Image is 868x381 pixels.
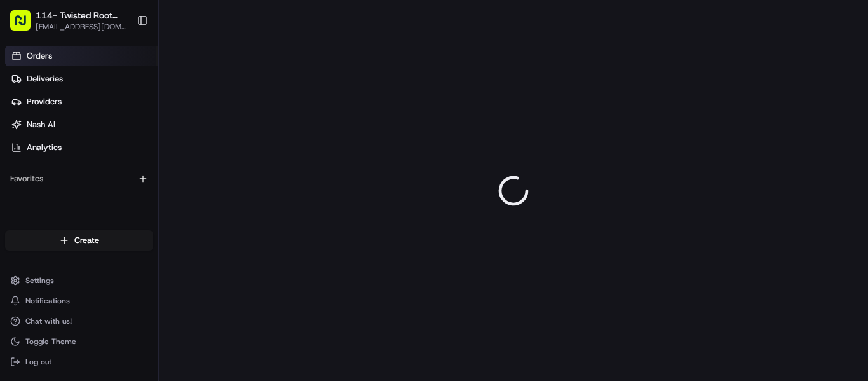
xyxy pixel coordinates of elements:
[107,186,118,196] div: 💻
[216,125,231,141] button: Start new chat
[5,230,153,251] button: Create
[25,296,70,306] span: Notifications
[27,142,62,153] span: Analytics
[25,316,72,326] span: Chat with us!
[25,336,76,347] span: Toggle Theme
[25,184,97,197] span: Knowledge Base
[27,119,55,130] span: Nash AI
[27,96,62,107] span: Providers
[43,134,161,144] div: We're available if you need us!
[5,114,158,135] a: Nash AI
[126,216,154,225] span: Pylon
[5,169,153,189] div: Favorites
[27,50,52,62] span: Orders
[5,292,153,310] button: Notifications
[27,73,63,85] span: Deliveries
[74,235,99,246] span: Create
[5,137,158,158] a: Analytics
[33,82,210,95] input: Clear
[5,272,153,289] button: Settings
[43,121,208,134] div: Start new chat
[25,275,54,286] span: Settings
[13,51,231,71] p: Welcome 👋
[36,9,126,22] button: 114- Twisted Root Burger - Plano
[5,353,153,371] button: Log out
[5,333,153,350] button: Toggle Theme
[102,179,209,202] a: 💻API Documentation
[8,179,102,202] a: 📗Knowledge Base
[5,312,153,330] button: Chat with us!
[13,121,36,144] img: 1736555255976-a54dd68f-1ca7-489b-9aae-adbdc363a1c4
[13,13,38,38] img: Nash
[120,184,204,197] span: API Documentation
[5,5,132,36] button: 114- Twisted Root Burger - Plano[EMAIL_ADDRESS][DOMAIN_NAME]
[13,186,23,196] div: 📗
[5,92,158,112] a: Providers
[90,215,154,225] a: Powered byPylon
[5,69,158,89] a: Deliveries
[36,22,126,32] button: [EMAIL_ADDRESS][DOMAIN_NAME]
[5,46,158,66] a: Orders
[25,357,51,367] span: Log out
